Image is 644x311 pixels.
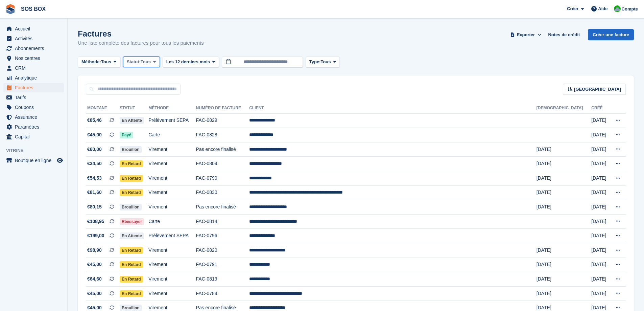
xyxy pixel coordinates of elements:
[127,59,141,65] span: Statut:
[78,57,120,68] button: Méthode: Tous
[196,113,249,128] td: FAC-0829
[148,185,196,200] td: Virement
[15,83,55,92] span: Factures
[196,157,249,171] td: FAC-0804
[148,258,196,272] td: Virement
[196,142,249,157] td: Pas encore finalisé
[3,63,64,73] a: menu
[591,286,609,301] td: [DATE]
[78,39,204,47] p: Une liste complète des factures pour tous les paiements
[15,34,55,43] span: Activités
[591,171,609,186] td: [DATE]
[3,73,64,83] a: menu
[87,131,102,138] span: €45,00
[87,160,102,167] span: €34,50
[3,44,64,53] a: menu
[15,24,55,34] span: Accueil
[148,128,196,142] td: Carte
[148,200,196,215] td: Virement
[591,103,609,114] th: Créé
[15,63,55,73] span: CRM
[536,243,592,258] td: [DATE]
[101,59,111,65] span: Tous
[87,146,102,153] span: €60,00
[120,218,144,225] span: Réessayer
[196,243,249,258] td: FAC-0820
[120,146,142,153] span: Brouillon
[120,232,144,239] span: En attente
[15,122,55,132] span: Paramètres
[120,261,143,268] span: En retard
[196,258,249,272] td: FAC-0791
[536,185,592,200] td: [DATE]
[120,160,143,167] span: En retard
[591,272,609,287] td: [DATE]
[87,175,102,182] span: €54,53
[196,103,249,114] th: Numéro de facture
[545,29,582,40] a: Notes de crédit
[196,185,249,200] td: FAC-0830
[87,218,104,225] span: €108,95
[148,286,196,301] td: Virement
[3,122,64,132] a: menu
[3,132,64,141] a: menu
[591,128,609,142] td: [DATE]
[163,57,219,68] button: Les 12 derniers mois
[509,29,543,40] button: Exporter
[306,57,340,68] button: Type: Tous
[166,59,210,65] span: Les 12 derniers mois
[148,103,196,114] th: Méthode
[148,229,196,243] td: Prélèvement SEPA
[3,156,64,165] a: menu
[141,59,151,65] span: Tous
[15,73,55,83] span: Analytique
[148,113,196,128] td: Prélèvement SEPA
[536,171,592,186] td: [DATE]
[320,59,331,65] span: Tous
[87,189,102,196] span: €81,60
[591,229,609,243] td: [DATE]
[15,93,55,102] span: Tarifs
[567,5,578,12] span: Créer
[536,200,592,215] td: [DATE]
[6,147,67,154] span: Vitrine
[3,24,64,34] a: menu
[249,103,536,114] th: Client
[614,5,621,12] img: Fabrice
[536,103,592,114] th: [DEMOGRAPHIC_DATA]
[148,142,196,157] td: Virement
[591,200,609,215] td: [DATE]
[591,243,609,258] td: [DATE]
[120,276,143,283] span: En retard
[3,83,64,92] a: menu
[196,128,249,142] td: FAC-0828
[591,113,609,128] td: [DATE]
[15,156,55,165] span: Boutique en ligne
[81,59,101,65] span: Méthode:
[196,171,249,186] td: FAC-0790
[87,261,102,268] span: €45,00
[5,4,16,14] img: stora-icon-8386f47178a22dfd0bd8f6a31ec36ba5ce8667c1dd55bd0f319d3a0aa187defe.svg
[536,272,592,287] td: [DATE]
[591,142,609,157] td: [DATE]
[120,290,143,297] span: En retard
[591,185,609,200] td: [DATE]
[15,103,55,112] span: Coupons
[87,275,102,283] span: €64,60
[56,156,64,164] a: Boutique d'aperçu
[120,189,143,196] span: En retard
[591,157,609,171] td: [DATE]
[86,103,120,114] th: Montant
[148,214,196,229] td: Carte
[120,132,133,138] span: Payé
[3,34,64,43] a: menu
[148,157,196,171] td: Virement
[87,203,102,210] span: €80,15
[536,286,592,301] td: [DATE]
[196,272,249,287] td: FAC-0819
[591,214,609,229] td: [DATE]
[87,247,102,254] span: €98,90
[196,229,249,243] td: FAC-0796
[78,29,204,38] h1: Factures
[196,200,249,215] td: Pas encore finalisé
